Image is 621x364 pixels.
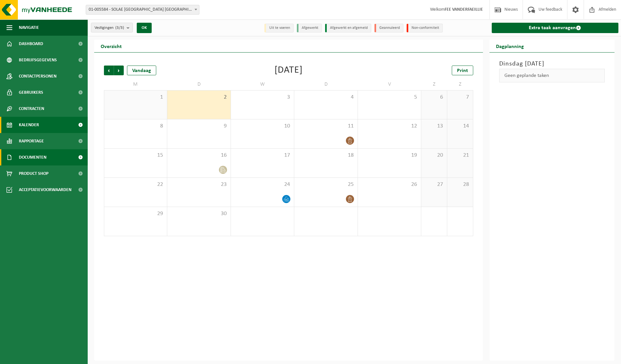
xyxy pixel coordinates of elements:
span: 9 [171,123,227,130]
span: 4 [298,94,354,101]
span: 10 [234,123,291,130]
span: Print [457,68,468,73]
span: Product Shop [19,165,48,182]
button: Vestigingen(3/3) [91,23,133,32]
span: 2 [171,94,227,101]
div: [DATE] [274,66,303,75]
td: W [231,79,294,90]
li: Non-conformiteit [407,24,443,32]
strong: FEE VANDERFAEILLIE [445,7,483,12]
h2: Dagplanning [489,40,530,52]
span: Contactpersonen [19,68,57,84]
span: 30 [171,210,227,217]
span: 29 [108,210,164,217]
span: 8 [108,123,164,130]
div: Vandaag [127,66,156,75]
span: Kalender [19,117,39,133]
li: Afgewerkt [297,24,322,32]
span: Navigatie [19,19,39,36]
count: (3/3) [115,26,124,30]
button: OK [137,23,152,33]
td: Z [421,79,447,90]
span: 01-005584 - SOLAE BELGIUM NV - IEPER [86,5,199,15]
li: Geannuleerd [374,24,403,32]
a: Print [452,66,473,75]
span: Vestigingen [95,23,124,33]
span: Vorige [104,66,114,75]
span: Rapportage [19,133,44,149]
span: Bedrijfsgegevens [19,52,57,68]
span: 26 [361,181,418,188]
li: Uit te voeren [264,24,294,32]
span: Documenten [19,149,46,165]
span: 11 [298,123,354,130]
span: 22 [108,181,164,188]
div: Geen geplande taken [499,69,605,82]
span: Volgende [114,66,124,75]
td: V [358,79,421,90]
span: 27 [425,181,444,188]
span: 1 [108,94,164,101]
td: M [104,79,167,90]
span: 23 [171,181,227,188]
span: 7 [450,94,470,101]
span: 16 [171,152,227,159]
h3: Dinsdag [DATE] [499,59,605,69]
span: 13 [425,123,444,130]
span: Gebruikers [19,84,43,101]
h2: Overzicht [94,40,128,52]
span: 21 [450,152,470,159]
span: 15 [108,152,164,159]
span: 25 [298,181,354,188]
a: Extra taak aanvragen [492,23,619,33]
span: 24 [234,181,291,188]
span: 17 [234,152,291,159]
td: D [167,79,231,90]
td: Z [447,79,473,90]
span: 14 [450,123,470,130]
span: Dashboard [19,36,43,52]
span: 18 [298,152,354,159]
span: 20 [425,152,444,159]
span: 28 [450,181,470,188]
li: Afgewerkt en afgemeld [325,24,371,32]
span: Contracten [19,101,44,117]
span: 12 [361,123,418,130]
span: 5 [361,94,418,101]
td: D [294,79,358,90]
span: 6 [425,94,444,101]
span: 01-005584 - SOLAE BELGIUM NV - IEPER [86,5,199,14]
span: Acceptatievoorwaarden [19,182,71,198]
span: 3 [234,94,291,101]
span: 19 [361,152,418,159]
